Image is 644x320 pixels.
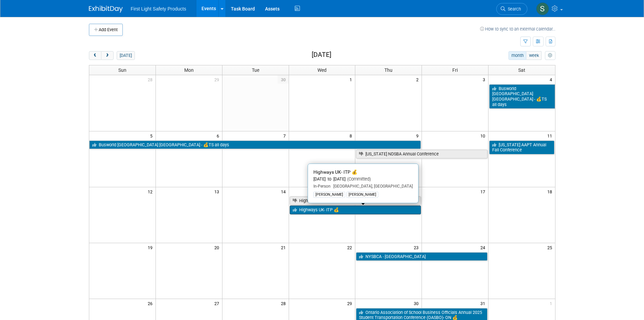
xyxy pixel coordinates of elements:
a: [US_STATE] AAPT Annual Fall Conference [489,141,554,154]
a: How to sync to an external calendar... [480,26,555,31]
span: 3 [482,75,488,84]
span: [GEOGRAPHIC_DATA], [GEOGRAPHIC_DATA] [331,184,413,189]
span: Wed [317,67,327,73]
span: 29 [214,75,222,84]
button: Add Event [89,24,123,36]
button: next [101,51,114,60]
div: [PERSON_NAME] [347,192,378,198]
span: Sun [118,67,126,73]
h2: [DATE] [312,51,331,59]
span: 6 [216,131,222,140]
span: 30 [278,75,289,84]
img: Steph Willemsen [536,2,549,15]
span: 10 [480,131,488,140]
span: 1 [549,299,555,307]
div: [PERSON_NAME] [313,192,345,198]
span: 23 [413,243,422,252]
span: Mon [184,67,194,73]
span: 5 [149,131,156,140]
span: 8 [349,131,355,140]
span: In-Person [313,184,331,189]
span: 31 [480,299,488,307]
span: 22 [347,243,355,252]
span: 26 [147,299,156,307]
span: 18 [547,187,555,196]
span: 30 [413,299,422,307]
span: 25 [547,243,555,252]
span: 11 [547,131,555,140]
button: prev [89,51,101,60]
span: 17 [480,187,488,196]
span: Fri [452,67,458,73]
a: Search [496,3,527,15]
span: 4 [549,75,555,84]
a: Highways UK- ITP 💰 [290,206,421,214]
a: Busworld [GEOGRAPHIC_DATA] [GEOGRAPHIC_DATA] - 💰TS all days [89,141,421,149]
span: 2 [415,75,422,84]
img: ExhibitDay [89,6,123,13]
span: 7 [283,131,289,140]
span: 28 [280,299,289,307]
span: 1 [349,75,355,84]
span: 28 [147,75,156,84]
button: myCustomButton [545,51,555,60]
a: [US_STATE] NDSBA Annual Conference [356,150,487,158]
span: 19 [147,243,156,252]
button: [DATE] [117,51,135,60]
span: Sat [518,67,525,73]
i: Personalize Calendar [548,54,552,58]
span: Tue [252,67,259,73]
button: week [526,51,542,60]
button: month [508,51,526,60]
span: (Committed) [345,176,371,182]
span: 9 [415,131,422,140]
span: Thu [384,67,392,73]
span: 21 [280,243,289,252]
span: 29 [347,299,355,307]
span: 27 [214,299,222,307]
span: 24 [480,243,488,252]
span: First Light Safety Products [131,6,186,12]
span: 12 [147,187,156,196]
span: Highways UK- ITP 💰 [313,169,357,175]
span: 13 [214,187,222,196]
span: 14 [280,187,289,196]
a: NYSBCA - [GEOGRAPHIC_DATA] [356,252,487,261]
a: Busworld [GEOGRAPHIC_DATA] [GEOGRAPHIC_DATA] - 💰TS all days [489,84,555,109]
div: [DATE] to [DATE] [313,176,413,182]
span: 20 [214,243,222,252]
a: Highways AU 2025 - 💰 ITP [290,196,421,205]
span: Search [505,6,521,12]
